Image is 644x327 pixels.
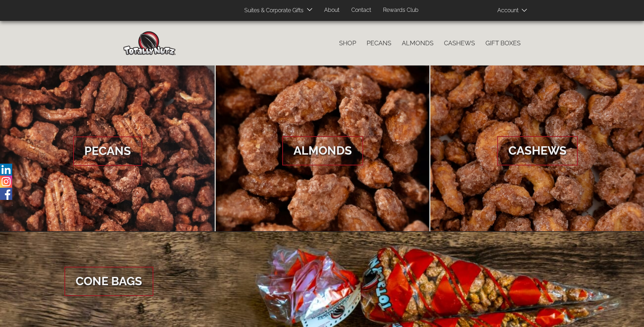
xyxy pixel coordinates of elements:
[64,267,153,296] span: Cone Bags
[397,36,439,50] a: Almonds
[346,3,376,17] a: Contact
[216,65,430,232] a: Almonds
[480,36,526,50] a: Gift Boxes
[361,36,397,50] a: Pecans
[123,31,176,55] img: Home
[282,136,363,165] span: Almonds
[137,5,160,15] span: Products
[319,3,345,17] a: About
[439,36,480,50] a: Cashews
[378,3,424,17] a: Rewards Club
[334,36,361,50] a: Shop
[239,4,306,17] a: Suites & Corporate Gifts
[73,137,142,166] span: Pecans
[497,136,578,165] span: Cashews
